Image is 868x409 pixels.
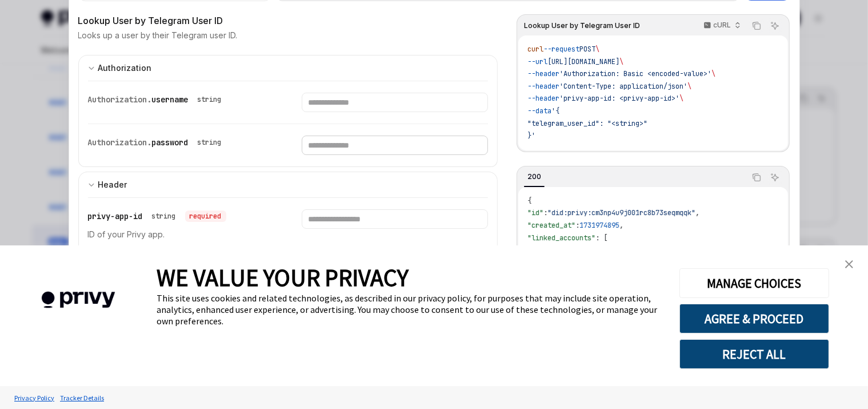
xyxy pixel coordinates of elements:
[711,69,715,78] span: \
[524,21,640,30] span: Lookup User by Telegram User ID
[551,106,559,116] span: '{
[57,388,107,408] a: Tracker Details
[88,136,226,149] div: Authorization.password
[88,94,152,105] span: Authorization.
[595,233,607,243] span: : [
[78,172,498,197] button: Expand input section
[17,275,139,325] img: company logo
[527,233,595,243] span: "linked_accounts"
[595,45,599,54] span: \
[579,221,619,230] span: 1731974895
[687,82,691,91] span: \
[679,304,829,333] button: AGREE & PROCEED
[527,45,543,54] span: curl
[527,119,647,128] span: "telegram_user_id": "<string>"
[527,57,547,66] span: --url
[749,18,764,33] button: Copy the contents from the code block
[78,14,498,27] div: Lookup User by Telegram User ID
[98,178,127,192] div: Header
[524,170,545,184] div: 200
[527,69,559,78] span: --header
[767,170,782,185] button: Ask AI
[302,93,488,112] input: Enter username
[527,82,559,91] span: --header
[527,94,559,103] span: --header
[527,196,531,205] span: {
[575,221,579,230] span: :
[527,106,551,116] span: --data
[157,263,409,292] span: WE VALUE YOUR PRIVACY
[547,208,695,217] span: "did:privy:cm3np4u9j001rc8b73seqmqqk"
[619,57,623,66] span: \
[88,209,226,223] div: privy-app-id
[547,57,619,66] span: [URL][DOMAIN_NAME]
[152,94,189,105] span: username
[543,208,547,217] span: :
[579,45,595,54] span: POST
[302,136,488,155] input: Enter password
[78,55,498,81] button: Expand input section
[11,388,57,408] a: Privacy Policy
[88,228,274,241] p: ID of your Privy app.
[679,339,829,369] button: REJECT ALL
[767,18,782,33] button: Ask AI
[619,221,623,230] span: ,
[559,69,711,78] span: 'Authorization: Basic <encoded-value>'
[679,268,829,298] button: MANAGE CHOICES
[543,45,579,54] span: --request
[185,211,226,222] div: required
[695,208,699,217] span: ,
[527,221,575,230] span: "created_at"
[98,61,152,75] div: Authorization
[749,170,764,185] button: Copy the contents from the code block
[527,131,535,140] span: }'
[88,93,226,106] div: Authorization.username
[527,208,543,217] span: "id"
[152,137,189,148] span: password
[302,209,488,229] input: Enter privy-app-id
[157,292,662,327] div: This site uses cookies and related technologies, as described in our privacy policy, for purposes...
[697,16,746,35] button: cURL
[78,30,238,41] p: Looks up a user by their Telegram user ID.
[714,21,731,30] p: cURL
[845,260,853,268] img: close banner
[88,137,152,148] span: Authorization.
[88,211,143,221] span: privy-app-id
[559,94,679,103] span: 'privy-app-id: <privy-app-id>'
[838,253,861,276] a: close banner
[679,94,683,103] span: \
[559,82,687,91] span: 'Content-Type: application/json'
